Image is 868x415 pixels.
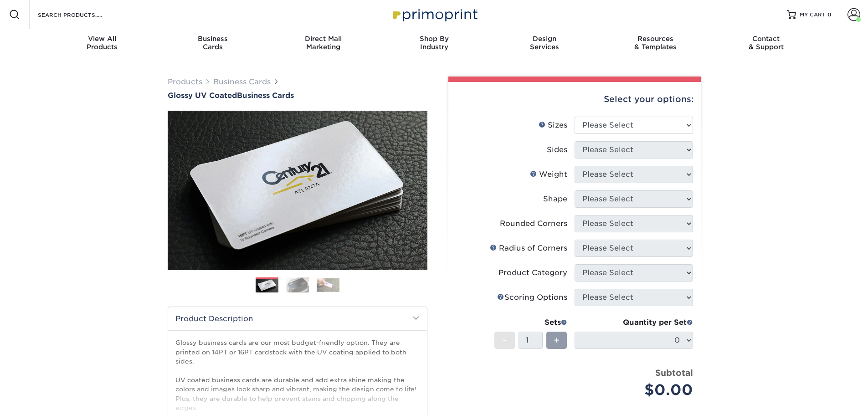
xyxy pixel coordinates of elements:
span: MY CART [800,11,826,19]
h2: Product Description [168,307,427,330]
a: Glossy UV CoatedBusiness Cards [168,91,427,100]
span: Direct Mail [268,35,379,43]
span: + [554,333,560,347]
a: BusinessCards [157,29,268,58]
div: Products [47,35,158,51]
h1: Business Cards [168,91,427,100]
div: Shape [543,194,567,205]
div: Cards [157,35,268,51]
span: 0 [827,11,832,18]
span: - [503,333,507,347]
a: Direct MailMarketing [268,29,379,58]
div: Rounded Corners [500,218,567,229]
div: Scoring Options [497,292,567,303]
img: Glossy UV Coated 01 [168,61,427,320]
span: Business [157,35,268,43]
span: Design [489,35,600,43]
a: Resources& Templates [600,29,711,58]
div: Services [489,35,600,51]
div: Sides [547,144,567,155]
div: & Templates [600,35,711,51]
div: Marketing [268,35,379,51]
div: Sets [494,317,567,328]
img: Primoprint [389,5,480,24]
input: SEARCH PRODUCTS..... [37,9,126,20]
div: Quantity per Set [575,317,693,328]
img: Business Cards 03 [317,278,339,292]
img: Business Cards 01 [256,274,278,297]
a: Shop ByIndustry [379,29,489,58]
div: & Support [711,35,822,51]
div: Sizes [539,120,567,131]
a: Contact& Support [711,29,822,58]
div: Radius of Corners [490,243,567,254]
div: Select your options: [456,82,693,117]
div: Product Category [498,267,567,278]
a: View AllProducts [47,29,158,58]
strong: Subtotal [655,368,693,378]
a: Products [168,77,202,86]
span: Resources [600,35,711,43]
div: $0.00 [581,379,693,401]
a: Business Cards [213,77,271,86]
div: Industry [379,35,489,51]
div: Weight [530,169,567,180]
span: Contact [711,35,822,43]
span: View All [47,35,158,43]
a: DesignServices [489,29,600,58]
span: Glossy UV Coated [168,91,237,100]
img: Business Cards 02 [286,277,309,293]
span: Shop By [379,35,489,43]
